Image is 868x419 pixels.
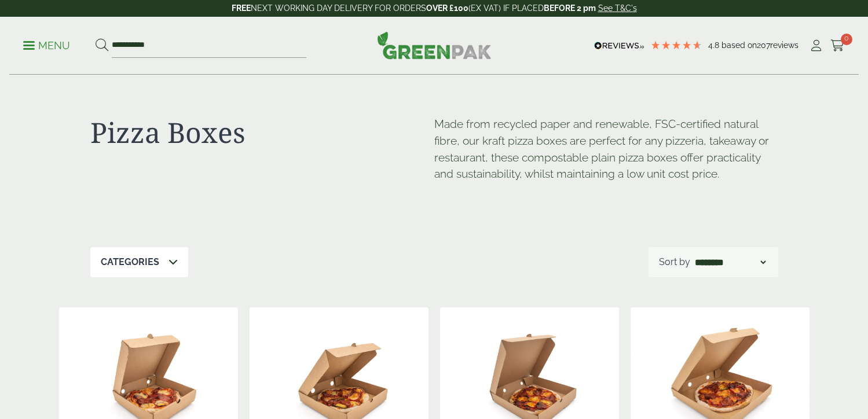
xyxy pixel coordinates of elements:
strong: BEFORE 2 pm [544,3,596,13]
span: 0 [841,34,852,45]
i: My Account [809,40,823,52]
h1: Pizza Boxes [90,116,434,149]
a: Menu [23,39,70,50]
div: 4.79 Stars [650,40,702,50]
p: Categories [101,255,159,269]
a: See T&C's [598,3,637,13]
img: REVIEWS.io [594,42,644,50]
i: Cart [830,40,845,52]
p: Made from recycled paper and renewable, FSC-certified natural fibre, o [434,116,778,182]
span: 4.8 [708,41,721,50]
span: 207 [757,41,770,50]
span: Based on [721,41,757,50]
strong: FREE [232,3,251,13]
a: 0 [830,37,845,54]
span: reviews [770,41,799,50]
select: Shop order [693,255,768,269]
p: Sort by [659,255,690,269]
span: ur kraft pizza boxes are perfect for any pizzeria, takeaway or restaurant, these compostable plai... [434,134,769,181]
strong: OVER £100 [426,3,468,13]
p: Menu [23,39,70,53]
img: GreenPak Supplies [377,31,492,59]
